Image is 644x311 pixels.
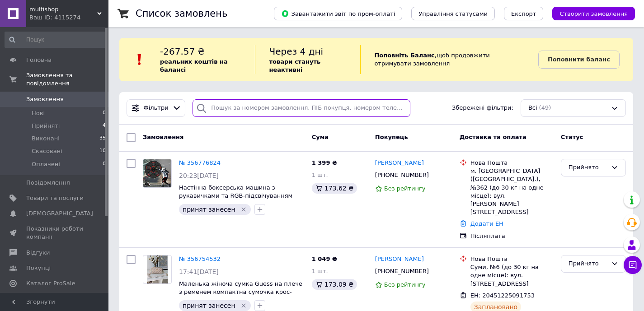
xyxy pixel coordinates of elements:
span: Фільтри [144,104,169,112]
img: :exclamation: [133,53,146,66]
button: Управління статусами [411,7,495,20]
span: 10 [99,147,106,155]
span: Покупець [375,134,408,140]
span: Замовлення та повідомлення [26,71,108,88]
span: 35 [99,135,106,143]
div: 173.09 ₴ [312,279,357,290]
span: Статус [561,134,583,140]
button: Чат з покупцем [624,256,642,274]
span: Товари та послуги [26,194,84,202]
span: Показники роботи компанії [26,225,84,241]
img: Фото товару [147,255,168,283]
span: (49) [539,104,551,111]
button: Експорт [504,7,544,20]
div: Післяплата [470,232,554,240]
a: Поповнити баланс [538,51,620,69]
span: Без рейтингу [384,281,426,288]
a: [PERSON_NAME] [375,159,424,167]
span: 1 шт. [312,268,328,274]
span: multishop [29,5,97,14]
span: Через 4 дні [269,46,323,57]
span: Cума [312,134,329,140]
input: Пошук [5,32,107,48]
div: [PHONE_NUMBER] [373,169,431,181]
a: № 356754532 [179,255,221,262]
div: Прийнято [569,259,607,269]
svg: Видалити мітку [240,302,247,309]
span: Оплачені [32,160,60,168]
span: Відгуки [26,249,50,257]
span: 4 [103,122,106,130]
a: Створити замовлення [543,10,635,17]
span: Нові [32,109,45,117]
span: Покупці [26,264,51,272]
div: Прийнято [569,163,607,172]
div: , щоб продовжити отримувати замовлення [360,45,538,74]
span: Замовлення [143,134,183,140]
span: 0 [103,160,106,168]
span: Завантажити звіт по пром-оплаті [281,9,395,18]
svg: Видалити мітку [240,206,247,213]
div: 173.62 ₴ [312,183,357,194]
span: Експорт [511,10,536,17]
span: -267.57 ₴ [160,46,205,57]
div: м. [GEOGRAPHIC_DATA] ([GEOGRAPHIC_DATA].), №362 (до 30 кг на одне місце): вул. [PERSON_NAME][STRE... [470,167,554,216]
span: 0 [103,109,106,117]
span: 17:41[DATE] [179,268,219,275]
a: Настінна боксерська машина з рукавичками та RGB-підсвічуванням інтерактивний музичний тренажер дл... [179,184,302,216]
div: [PHONE_NUMBER] [373,265,431,277]
span: Доставка та оплата [460,134,526,140]
span: 20:23[DATE] [179,172,219,179]
span: Без рейтингу [384,185,426,192]
span: Збережені фільтри: [452,104,513,112]
span: принят занесен [183,302,235,309]
b: Поповнити баланс [548,56,610,63]
span: принят занесен [183,206,235,213]
div: Ваш ID: 4115274 [29,14,108,22]
input: Пошук за номером замовлення, ПІБ покупця, номером телефону, Email, номером накладної [193,99,410,117]
span: Головна [26,56,52,64]
span: 1 шт. [312,172,328,178]
span: Створити замовлення [559,10,628,17]
a: Фото товару [143,159,172,188]
span: Управління статусами [418,10,488,17]
span: Каталог ProSale [26,279,75,288]
a: [PERSON_NAME] [375,255,424,264]
span: [DEMOGRAPHIC_DATA] [26,209,93,218]
span: 1 399 ₴ [312,159,337,166]
a: Фото товару [143,255,172,284]
button: Створити замовлення [552,7,635,20]
span: Всі [528,104,537,112]
a: № 356776824 [179,159,221,166]
div: Нова Пошта [470,255,554,263]
h1: Список замовлень [136,8,227,19]
div: Нова Пошта [470,159,554,167]
b: реальних коштів на балансі [160,58,228,73]
span: Повідомлення [26,179,70,187]
span: Прийняті [32,122,60,130]
span: ЕН: 20451225091753 [470,292,535,299]
span: Виконані [32,135,60,143]
span: Скасовані [32,147,62,155]
img: Фото товару [143,159,171,187]
div: Суми, №6 (до 30 кг на одне місце): вул. [STREET_ADDRESS] [470,263,554,288]
button: Завантажити звіт по пром-оплаті [274,7,402,20]
b: Поповніть Баланс [374,52,434,59]
b: товари стануть неактивні [269,58,320,73]
a: Додати ЕН [470,220,503,227]
span: 1 049 ₴ [312,255,337,262]
span: Замовлення [26,95,64,103]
